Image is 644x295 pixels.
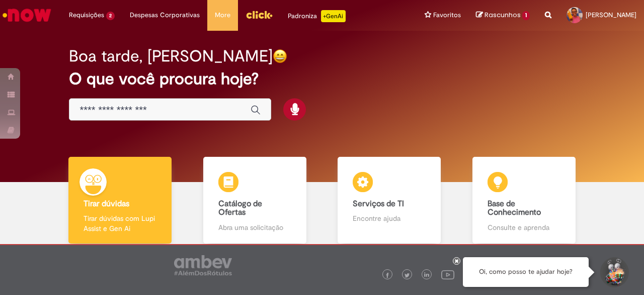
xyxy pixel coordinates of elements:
p: Consulte e aprenda [488,222,560,232]
b: Tirar dúvidas [84,199,129,209]
span: Favoritos [433,10,461,20]
img: happy-face.png [273,49,287,64]
span: [PERSON_NAME] [586,11,636,19]
h2: O que você procura hoje? [69,70,575,88]
a: Catálogo de Ofertas Abra uma solicitação [188,157,323,244]
img: logo_footer_youtube.png [441,268,454,281]
img: logo_footer_facebook.png [385,273,390,278]
a: Serviços de TI Encontre ajuda [322,157,457,244]
div: Padroniza [288,10,346,22]
img: logo_footer_ambev_rotulo_gray.png [174,255,232,275]
span: Despesas Corporativas [130,10,200,20]
div: Oi, como posso te ajudar hoje? [463,257,589,287]
b: Catálogo de Ofertas [218,199,262,218]
a: Tirar dúvidas Tirar dúvidas com Lupi Assist e Gen Ai [53,157,188,244]
p: +GenAi [321,10,346,22]
span: 2 [106,12,115,20]
img: ServiceNow [1,5,53,25]
span: Rascunhos [485,10,521,20]
button: Iniciar Conversa de Suporte [599,257,629,287]
a: Rascunhos [476,11,530,20]
img: click_logo_yellow_360x200.png [246,7,273,22]
p: Encontre ajuda [353,213,426,223]
img: logo_footer_twitter.png [405,273,410,278]
span: 1 [522,11,530,20]
img: logo_footer_linkedin.png [424,272,429,278]
a: Base de Conhecimento Consulte e aprenda [457,157,592,244]
b: Serviços de TI [353,199,404,209]
span: Requisições [69,10,104,20]
h2: Boa tarde, [PERSON_NAME] [69,47,273,65]
b: Base de Conhecimento [488,199,541,218]
p: Abra uma solicitação [218,222,291,232]
span: More [215,10,230,20]
p: Tirar dúvidas com Lupi Assist e Gen Ai [84,213,156,233]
